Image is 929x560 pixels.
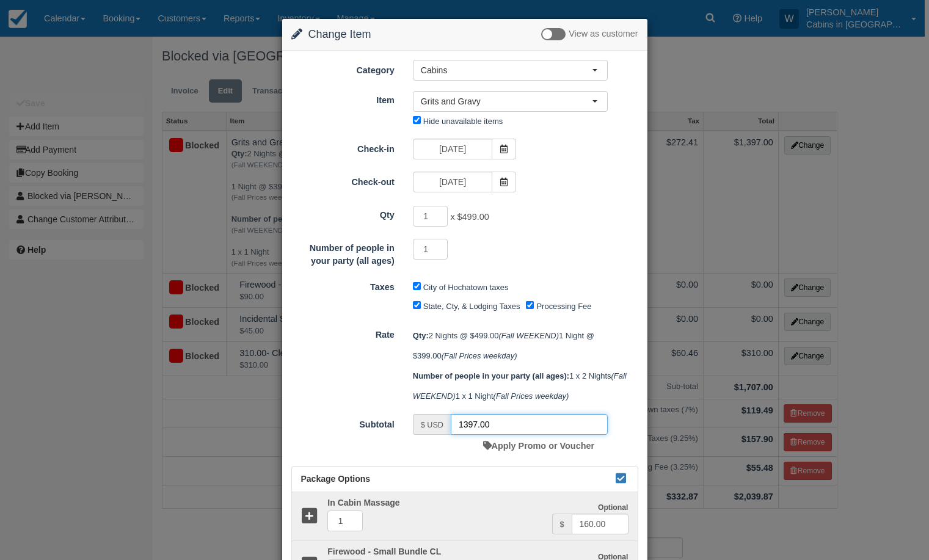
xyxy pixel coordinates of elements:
[498,331,559,340] em: (Fall WEEKEND)
[423,283,509,292] label: City of Hochatown taxes
[413,60,608,81] button: Cabins
[421,421,443,429] small: $ USD
[282,277,404,294] label: Taxes
[598,503,628,512] strong: Optional
[282,324,404,341] label: Rate
[421,95,592,107] span: Grits and Gravy
[282,172,404,189] label: Check-out
[318,498,552,507] h5: In Cabin Massage
[413,331,429,340] strong: Qty
[292,492,638,541] a: Optional $
[301,474,371,484] span: Package Options
[282,414,404,431] label: Subtotal
[483,441,594,451] a: Apply Promo or Voucher
[282,139,404,156] label: Check-in
[423,117,503,126] label: Hide unavailable items
[282,238,404,267] label: Number of people in your party (all ages)
[560,520,564,529] small: $
[413,91,608,112] button: Grits and Gravy
[569,29,638,39] span: View as customer
[494,391,569,401] em: (Fall Prices weekday)
[282,205,404,222] label: Qty
[413,239,448,260] input: Number of people in your party (all ages)
[282,90,404,107] label: Item
[404,325,647,406] div: 2 Nights @ $499.00 1 Night @ $399.00 1 x 2 Nights 1 x 1 Night
[413,371,569,380] strong: Number of people in your party (all ages)
[450,213,489,222] span: x $499.00
[536,302,591,311] label: Processing Fee
[413,206,448,227] input: Qty
[308,28,371,40] span: Change Item
[421,64,592,76] span: Cabins
[423,302,520,311] label: State, Cty, & Lodging Taxes
[282,60,404,77] label: Category
[442,351,517,360] em: (Fall Prices weekday)
[318,547,552,556] h5: Firewood - Small Bundle CL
